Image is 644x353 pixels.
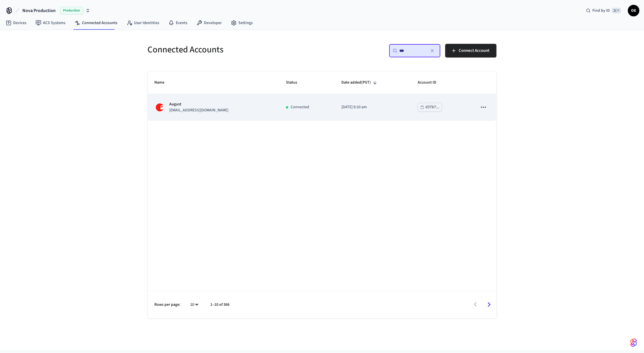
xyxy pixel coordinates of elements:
[164,18,192,28] a: Events
[628,5,639,16] button: OE
[418,78,444,87] span: Account ID
[581,5,626,16] div: Find by ID⌘ K
[31,18,70,28] a: ACS Systems
[148,71,497,121] table: sticky table
[630,338,637,347] img: SeamLogoGradient.69752ec5.svg
[1,18,31,28] a: Devices
[148,44,319,56] h5: Connected Accounts
[70,18,122,28] a: Connected Accounts
[226,18,257,28] a: Settings
[170,101,229,107] p: August
[188,301,201,309] div: 10
[155,302,181,308] p: Rows per page:
[22,7,56,14] span: Nova Production
[122,18,164,28] a: User Identities
[155,78,172,87] span: Name
[592,8,610,13] span: Find by ID
[286,78,305,87] span: Status
[629,5,639,16] span: OE
[459,47,490,54] span: Connect Account
[60,7,83,14] span: Production
[170,107,229,113] p: [EMAIL_ADDRESS][DOMAIN_NAME]
[445,44,497,58] button: Connect Account
[155,102,165,113] img: August Logo, Square
[342,104,404,110] p: [DATE] 9:20 am
[211,302,230,308] p: 1–10 of 366
[482,298,496,311] button: Go to next page
[425,104,439,111] div: d37b7...
[192,18,226,28] a: Developer
[291,104,309,110] p: Connected
[418,103,442,112] button: d37b7...
[342,78,379,87] span: Date added(PST)
[612,8,621,13] span: ⌘ K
